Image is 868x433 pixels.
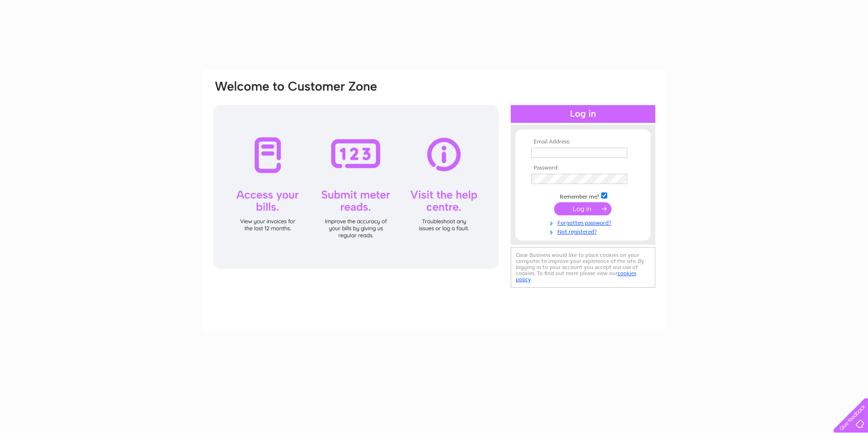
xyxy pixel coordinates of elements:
input: Submit [554,202,611,215]
a: cookies policy [516,270,636,283]
td: Remember me? [529,191,637,200]
th: Password: [529,165,637,171]
div: Clear Business would like to place cookies on your computer to improve your experience of the sit... [511,247,655,288]
th: Email Address: [529,139,637,145]
a: Not registered? [531,227,637,235]
a: Forgotten password? [531,218,637,227]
